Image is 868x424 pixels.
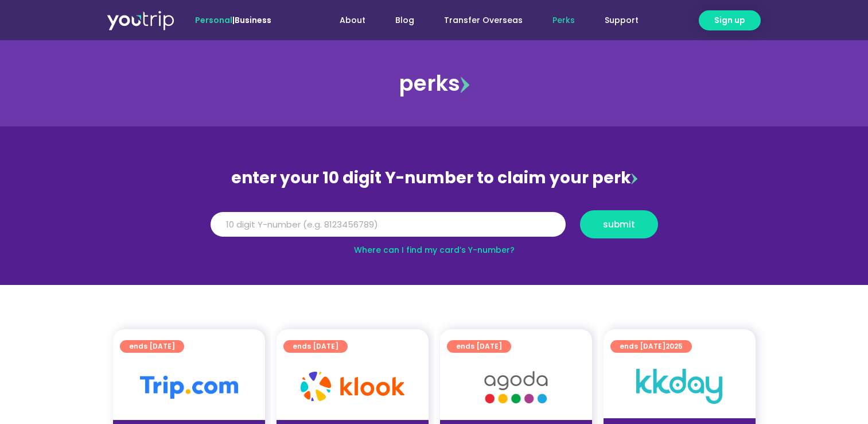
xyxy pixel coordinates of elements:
span: Sign up [714,14,745,26]
a: ends [DATE]2025 [610,340,692,353]
span: | [195,14,271,26]
a: Support [590,10,653,31]
a: Business [235,14,271,26]
span: Personal [195,14,232,26]
a: Blog [380,10,429,31]
div: enter your 10 digit Y-number to claim your perk [205,163,664,193]
a: Perks [538,10,590,31]
button: submit [580,210,658,238]
span: ends [DATE] [456,340,502,353]
span: submit [603,220,635,229]
input: 10 digit Y-number (e.g. 8123456789) [211,212,566,237]
span: 2025 [665,341,683,351]
a: ends [DATE] [120,340,184,353]
form: Y Number [211,210,658,247]
a: ends [DATE] [447,340,511,353]
span: ends [DATE] [293,340,338,353]
span: ends [DATE] [129,340,175,353]
a: ends [DATE] [283,340,348,353]
nav: Menu [302,10,653,31]
a: Where can I find my card’s Y-number? [354,244,515,256]
a: Transfer Overseas [429,10,538,31]
a: Sign up [699,10,761,30]
span: ends [DATE] [620,340,683,353]
a: About [325,10,380,31]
